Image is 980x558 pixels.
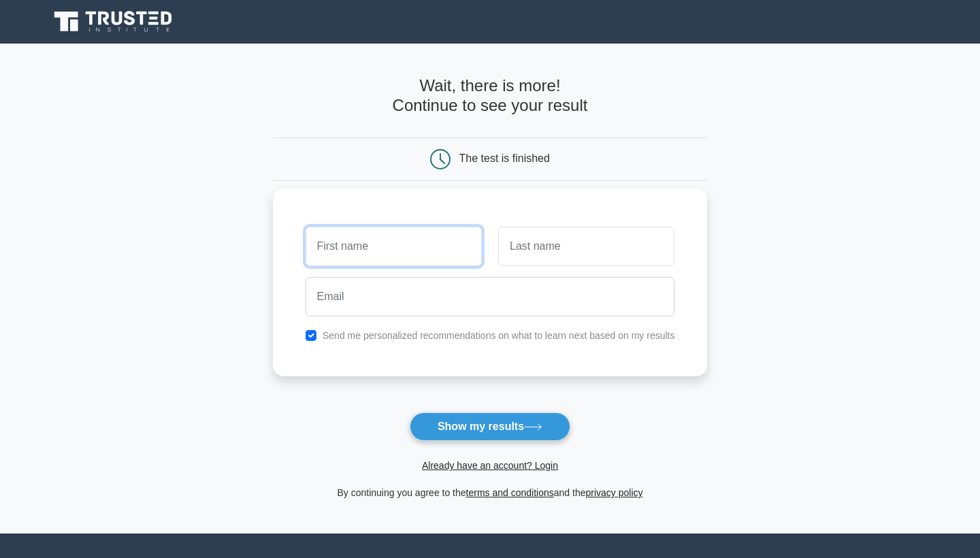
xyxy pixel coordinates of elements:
[265,485,716,501] div: By continuing you agree to the and the
[422,460,558,471] a: Already have an account? Login
[306,227,482,266] input: First name
[273,76,708,116] h4: Wait, there is more! Continue to see your result
[586,487,643,498] a: privacy policy
[466,487,554,498] a: terms and conditions
[306,277,675,316] input: Email
[498,227,674,266] input: Last name
[410,412,570,441] button: Show my results
[459,152,550,164] div: The test is finished
[323,330,675,341] label: Send me personalized recommendations on what to learn next based on my results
